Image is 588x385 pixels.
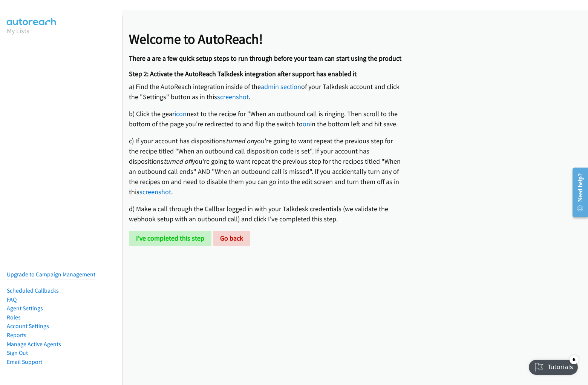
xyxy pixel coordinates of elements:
[129,109,403,129] p: b) Click the gear next to the recipe for "When an outbound call is ringing. Then scroll to the bo...
[129,231,211,246] button: I've completed this step
[217,92,249,101] a: screenshot
[213,231,250,246] button: Go back
[7,349,28,356] a: Sign Out
[524,352,582,379] iframe: Checklist
[567,165,588,220] iframe: Resource Center
[7,358,42,365] a: Email Support
[226,137,254,145] i: turned on
[7,331,26,339] a: Reports
[261,82,301,91] a: admin section
[7,287,59,294] a: Scheduled Callbacks
[164,157,192,166] i: turned off
[139,187,171,196] a: screenshot
[7,296,17,303] a: FAQ
[7,26,29,35] a: My Lists
[7,314,21,321] a: Roles
[129,136,403,197] p: c) If your account has dispositions you're going to want repeat the previous step for the recipe ...
[7,322,49,330] a: Account Settings
[175,109,187,118] a: icon
[7,305,43,312] a: Agent Settings
[7,271,95,278] a: Upgrade to Campaign Management
[7,341,61,348] a: Manage Active Agents
[129,81,403,102] p: a) Find the AutoReach integration inside of the of your Talkdesk account and click the "Settings"...
[129,204,403,224] p: d) Make a call through the Callbar logged in with your Talkdesk credentials (we validate the webh...
[303,120,310,128] a: on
